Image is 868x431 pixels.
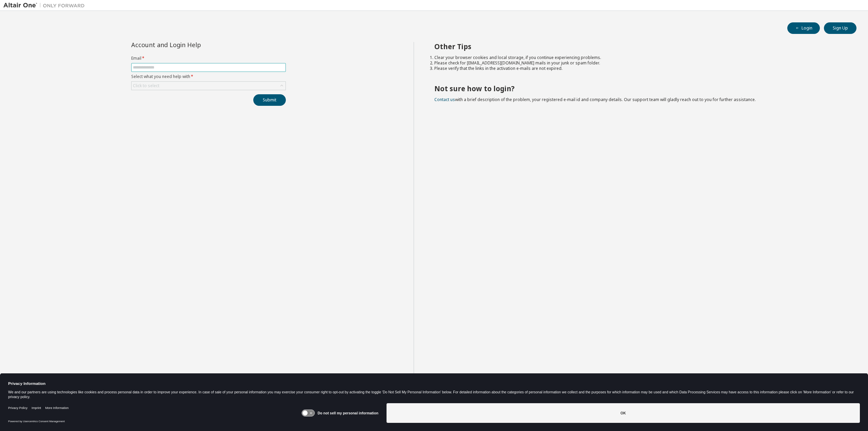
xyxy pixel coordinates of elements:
[131,42,255,47] div: Account and Login Help
[434,42,845,51] h2: Other Tips
[434,97,756,102] span: with a brief description of the problem, your registered e-mail id and company details. Our suppo...
[3,2,88,9] img: Altair One
[434,84,845,93] h2: Not sure how to login?
[253,94,286,106] button: Submit
[434,97,455,102] a: Contact us
[133,83,159,89] div: Click to select
[131,74,286,79] label: Select what you need help with
[434,55,845,60] li: Clear your browser cookies and local storage, if you continue experiencing problems.
[132,82,285,90] div: Click to select
[824,22,856,34] button: Sign Up
[434,60,845,66] li: Please check for [EMAIL_ADDRESS][DOMAIN_NAME] mails in your junk or spam folder.
[131,56,286,61] label: Email
[434,66,845,71] li: Please verify that the links in the activation e-mails are not expired.
[787,22,820,34] button: Login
